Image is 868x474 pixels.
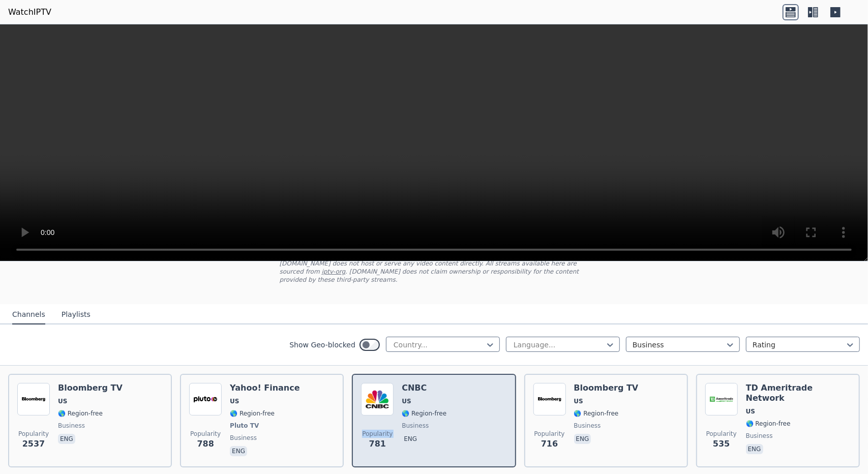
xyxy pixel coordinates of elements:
[289,340,355,350] label: Show Geo-blocked
[230,397,239,405] span: US
[58,383,123,393] h6: Bloomberg TV
[230,422,259,430] span: Pluto TV
[746,383,851,403] h6: TD Ameritrade Network
[402,383,446,393] h6: CNBC
[189,383,222,416] img: Yahoo! Finance
[361,383,394,416] img: CNBC
[574,409,619,418] span: 🌎 Region-free
[230,409,275,418] span: 🌎 Region-free
[18,430,49,438] span: Popularity
[534,430,565,438] span: Popularity
[746,444,763,454] p: eng
[541,438,558,450] span: 716
[230,446,247,456] p: eng
[362,430,393,438] span: Popularity
[322,268,346,275] a: iptv-org
[22,438,45,450] span: 2537
[58,397,67,405] span: US
[746,420,791,428] span: 🌎 Region-free
[369,438,386,450] span: 781
[8,6,51,18] a: WatchIPTV
[706,430,737,438] span: Popularity
[58,409,103,418] span: 🌎 Region-free
[17,383,50,416] img: Bloomberg TV
[402,434,419,444] p: eng
[12,305,45,324] button: Channels
[280,259,589,284] p: [DOMAIN_NAME] does not host or serve any video content directly. All streams available here are s...
[713,438,730,450] span: 535
[62,305,91,324] button: Playlists
[197,438,214,450] span: 788
[58,422,85,430] span: business
[574,397,583,405] span: US
[230,383,300,393] h6: Yahoo! Finance
[402,422,429,430] span: business
[533,383,566,416] img: Bloomberg TV
[705,383,738,416] img: TD Ameritrade Network
[230,434,257,442] span: business
[402,397,411,405] span: US
[746,407,755,416] span: US
[58,434,75,444] p: eng
[574,422,601,430] span: business
[574,434,591,444] p: eng
[746,432,773,440] span: business
[402,409,446,418] span: 🌎 Region-free
[574,383,639,393] h6: Bloomberg TV
[190,430,221,438] span: Popularity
